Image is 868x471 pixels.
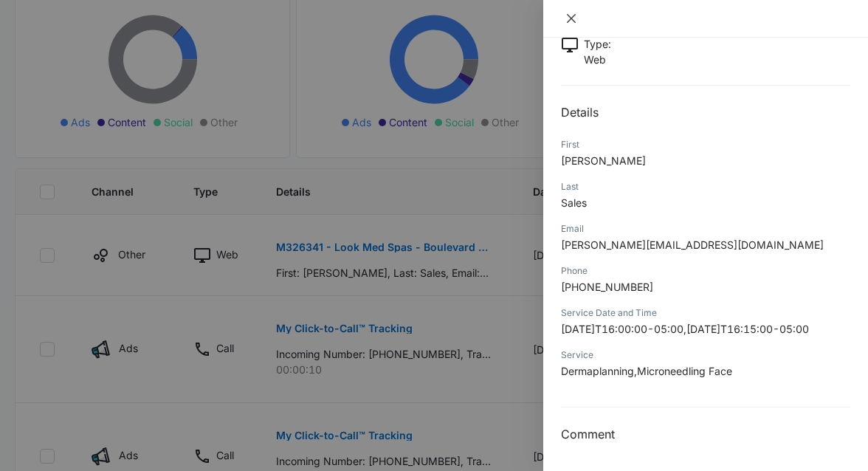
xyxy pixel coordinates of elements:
[24,38,35,50] img: website_grey.svg
[561,281,653,293] span: [PHONE_NUMBER]
[561,323,809,335] span: [DATE]T16:00:00-05:00,[DATE]T16:15:00-05:00
[24,24,35,35] img: logo_orange.svg
[56,87,132,97] div: Domain Overview
[561,238,824,251] span: [PERSON_NAME][EMAIL_ADDRESS][DOMAIN_NAME]
[561,138,850,151] div: First
[565,13,577,24] span: close
[561,180,850,193] div: Last
[41,24,72,35] div: v 4.0.25
[561,365,732,377] span: Dermaplanning,Microneedling Face
[561,425,850,443] h3: Comment
[38,38,162,50] div: Domain: [DOMAIN_NAME]
[561,348,850,362] div: Service
[561,12,582,25] button: Close
[561,306,850,320] div: Service Date and Time
[584,52,611,67] p: Web
[147,86,159,97] img: tab_keywords_by_traffic_grey.svg
[561,103,850,121] h2: Details
[584,36,611,52] p: Type :
[561,222,850,235] div: Email
[561,196,587,209] span: Sales
[561,154,646,167] span: [PERSON_NAME]
[40,86,52,97] img: tab_domain_overview_orange.svg
[163,87,249,97] div: Keywords by Traffic
[561,264,850,278] div: Phone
